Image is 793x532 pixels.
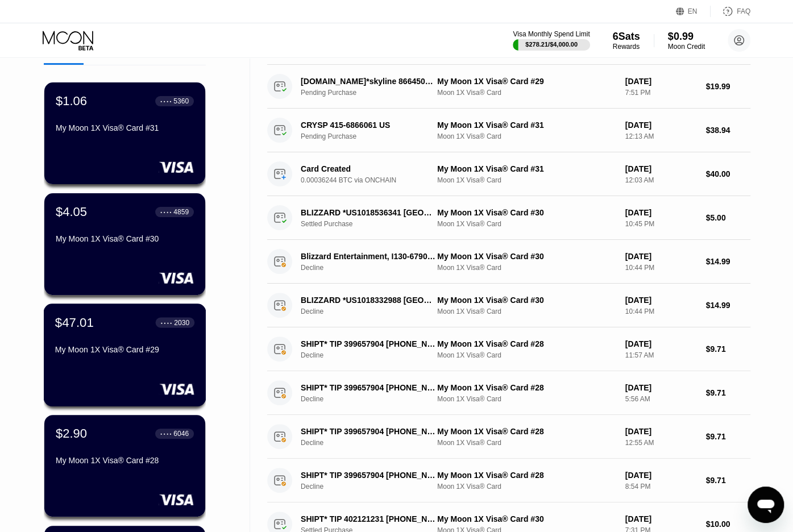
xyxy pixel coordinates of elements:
[267,459,750,502] div: SHIPT* TIP 399657904 [PHONE_NUMBER] USDeclineMy Moon 1X Visa® Card #28Moon 1X Visa® Card[DATE]8:5...
[437,252,616,261] div: My Moon 1X Visa® Card #30
[55,345,194,354] div: My Moon 1X Visa® Card #29
[705,344,750,354] div: $9.71
[437,208,616,217] div: My Moon 1X Visa® Card #30
[625,120,697,130] div: [DATE]
[437,264,616,272] div: Moon 1X Visa® Card
[173,430,189,438] div: 6046
[301,220,446,228] div: Settled Purchase
[161,321,172,324] div: ● ● ● ●
[173,97,189,105] div: 5360
[301,264,446,272] div: Decline
[705,519,750,529] div: $10.00
[705,257,750,266] div: $14.99
[437,514,616,523] div: My Moon 1X Visa® Card #30
[44,82,205,184] div: $1.06● ● ● ●5360My Moon 1X Visa® Card #31
[705,126,750,135] div: $38.94
[301,296,435,305] div: BLIZZARD *US1018332988 [GEOGRAPHIC_DATA] [GEOGRAPHIC_DATA]
[160,99,172,103] div: ● ● ● ●
[56,234,194,243] div: My Moon 1X Visa® Card #30
[437,296,616,305] div: My Moon 1X Visa® Card #30
[437,220,616,228] div: Moon 1X Visa® Card
[625,307,697,315] div: 10:44 PM
[301,514,435,523] div: SHIPT* TIP 402121231 [PHONE_NUMBER] US
[705,301,750,310] div: $14.99
[711,6,750,17] div: FAQ
[613,31,640,51] div: 6SatsRewards
[513,30,589,51] div: Visa Monthly Spend Limit$278.21/$4,000.00
[437,77,616,86] div: My Moon 1X Visa® Card #29
[437,351,616,359] div: Moon 1X Visa® Card
[267,196,750,240] div: BLIZZARD *US1018536341 [GEOGRAPHIC_DATA] [GEOGRAPHIC_DATA]Settled PurchaseMy Moon 1X Visa® Card #...
[56,456,194,465] div: My Moon 1X Visa® Card #28
[625,471,697,480] div: [DATE]
[437,307,616,315] div: Moon 1X Visa® Card
[301,471,435,480] div: SHIPT* TIP 399657904 [PHONE_NUMBER] US
[301,132,446,140] div: Pending Purchase
[437,471,616,480] div: My Moon 1X Visa® Card #28
[625,164,697,173] div: [DATE]
[705,82,750,91] div: $19.99
[688,7,697,15] div: EN
[301,252,435,261] div: Blizzard Entertainment, I130-6790990 US
[437,439,616,447] div: Moon 1X Visa® Card
[301,395,446,403] div: Decline
[625,208,697,217] div: [DATE]
[437,483,616,491] div: Moon 1X Visa® Card
[160,210,172,214] div: ● ● ● ●
[301,120,435,130] div: CRYSP 415-6866061 US
[56,123,194,132] div: My Moon 1X Visa® Card #31
[437,339,616,348] div: My Moon 1X Visa® Card #28
[55,315,94,330] div: $47.01
[174,318,189,326] div: 2030
[437,132,616,140] div: Moon 1X Visa® Card
[668,31,705,43] div: $0.99
[705,169,750,178] div: $40.00
[513,30,589,38] div: Visa Monthly Spend Limit
[705,213,750,222] div: $5.00
[625,296,697,305] div: [DATE]
[705,476,750,485] div: $9.71
[267,152,750,196] div: Card Created0.00036244 BTC via ONCHAINMy Moon 1X Visa® Card #31Moon 1X Visa® Card[DATE]12:03 AM$4...
[301,383,435,392] div: SHIPT* TIP 399657904 [PHONE_NUMBER] US
[625,439,697,447] div: 12:55 AM
[301,208,435,217] div: BLIZZARD *US1018536341 [GEOGRAPHIC_DATA] [GEOGRAPHIC_DATA]
[613,31,640,43] div: 6 Sats
[437,383,616,392] div: My Moon 1X Visa® Card #28
[301,89,446,97] div: Pending Purchase
[625,77,697,86] div: [DATE]
[437,164,616,173] div: My Moon 1X Visa® Card #31
[625,220,697,228] div: 10:45 PM
[160,432,172,435] div: ● ● ● ●
[44,304,205,406] div: $47.01● ● ● ●2030My Moon 1X Visa® Card #29
[56,205,87,219] div: $4.05
[301,351,446,359] div: Decline
[705,388,750,397] div: $9.71
[625,351,697,359] div: 11:57 AM
[625,132,697,140] div: 12:13 AM
[676,6,711,17] div: EN
[301,339,435,348] div: SHIPT* TIP 399657904 [PHONE_NUMBER] US
[625,514,697,523] div: [DATE]
[625,252,697,261] div: [DATE]
[301,164,435,173] div: Card Created
[437,120,616,130] div: My Moon 1X Visa® Card #31
[301,77,435,86] div: [DOMAIN_NAME]*skyline 8664504000 US
[301,439,446,447] div: Decline
[625,339,697,348] div: [DATE]
[437,89,616,97] div: Moon 1X Visa® Card
[267,371,750,415] div: SHIPT* TIP 399657904 [PHONE_NUMBER] USDeclineMy Moon 1X Visa® Card #28Moon 1X Visa® Card[DATE]5:5...
[625,89,697,97] div: 7:51 PM
[705,432,750,441] div: $9.71
[625,176,697,184] div: 12:03 AM
[267,240,750,284] div: Blizzard Entertainment, I130-6790990 USDeclineMy Moon 1X Visa® Card #30Moon 1X Visa® Card[DATE]10...
[437,395,616,403] div: Moon 1X Visa® Card
[267,109,750,152] div: CRYSP 415-6866061 USPending PurchaseMy Moon 1X Visa® Card #31Moon 1X Visa® Card[DATE]12:13 AM$38.94
[44,193,205,295] div: $4.05● ● ● ●4859My Moon 1X Visa® Card #30
[267,415,750,459] div: SHIPT* TIP 399657904 [PHONE_NUMBER] USDeclineMy Moon 1X Visa® Card #28Moon 1X Visa® Card[DATE]12:...
[668,31,705,51] div: $0.99Moon Credit
[625,264,697,272] div: 10:44 PM
[625,427,697,436] div: [DATE]
[748,487,784,523] iframe: Button to launch messaging window, conversation in progress
[613,43,640,51] div: Rewards
[301,176,446,184] div: 0.00036244 BTC via ONCHAIN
